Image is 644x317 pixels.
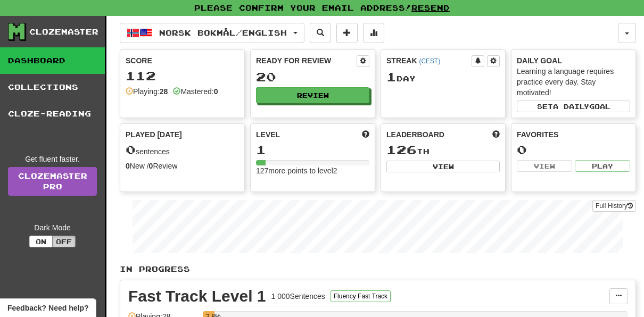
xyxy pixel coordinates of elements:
div: Ready for Review [256,55,357,66]
div: Playing: [126,86,168,97]
button: Off [52,236,76,247]
button: Full History [592,200,636,212]
button: View [386,161,500,172]
div: New / Review [126,161,239,171]
div: 112 [126,69,239,82]
button: More stats [363,23,384,43]
span: This week in points, UTC [492,129,500,140]
div: 1 [256,143,369,156]
div: Day [386,70,500,84]
button: View [517,160,572,172]
div: 1 000 Sentences [271,291,325,302]
span: 126 [386,142,417,157]
span: Leaderboard [386,129,444,140]
strong: 28 [160,87,168,96]
div: Get fluent faster. [8,154,97,164]
div: 0 [517,143,630,156]
strong: 0 [214,87,218,96]
span: Norsk bokmål / English [159,28,287,37]
span: a daily [553,103,589,110]
span: Open feedback widget [7,303,88,313]
span: Level [256,129,280,140]
button: Review [256,87,369,103]
a: ClozemasterPro [8,167,97,196]
button: Seta dailygoal [517,101,630,112]
div: Clozemaster [29,27,98,37]
a: Resend [411,3,450,12]
button: On [29,236,53,247]
div: Mastered: [173,86,218,97]
span: 0 [126,142,136,157]
button: Norsk bokmål/English [120,23,304,43]
div: Streak [386,55,472,66]
div: Score [126,55,239,66]
div: Learning a language requires practice every day. Stay motivated! [517,66,630,98]
strong: 0 [149,162,153,170]
div: sentences [126,143,239,157]
span: Played [DATE] [126,129,182,140]
button: Search sentences [310,23,331,43]
div: 20 [256,70,369,84]
a: (CEST) [419,57,440,65]
p: In Progress [120,264,636,274]
span: Score more points to level up [362,129,369,140]
div: Favorites [517,129,630,140]
strong: 0 [126,162,130,170]
div: 127 more points to level 2 [256,165,369,176]
div: Fast Track Level 1 [128,288,266,304]
div: Daily Goal [517,55,630,66]
button: Play [575,160,630,172]
button: Add sentence to collection [336,23,358,43]
div: Dark Mode [8,222,97,233]
span: 1 [386,69,397,84]
button: Fluency Fast Track [331,290,391,302]
div: th [386,143,500,157]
